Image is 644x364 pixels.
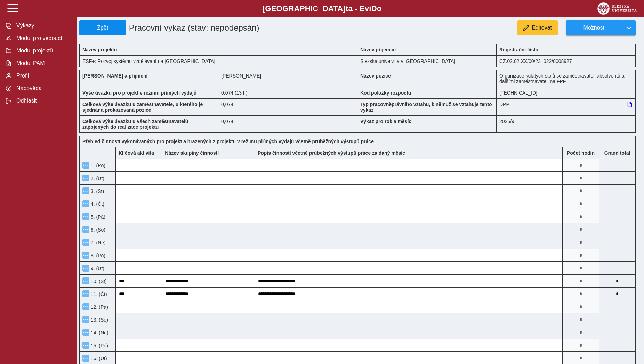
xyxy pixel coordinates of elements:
span: Zpět [82,25,123,31]
div: 0,074 (13 h) [218,87,357,98]
button: Menu [82,329,89,336]
span: Možnosti [572,25,617,31]
div: Slezská univerzita v [GEOGRAPHIC_DATA] [357,55,497,67]
span: o [377,4,382,13]
button: Menu [82,162,89,169]
div: 0,074 [218,98,357,115]
span: Nápověda [14,85,71,91]
b: Celková výše úvazku u všech zaměstnavatelů zapojených do realizace projektu [82,119,188,130]
span: Modul PAM [14,60,71,66]
span: t [346,4,348,13]
button: Menu [82,239,89,246]
b: Kód položky rozpočtu [360,90,411,96]
button: Menu [82,213,89,220]
b: Název skupiny činností [165,150,219,156]
span: Editovat [532,25,552,31]
span: 3. (St) [89,188,104,194]
button: Možnosti [566,20,622,35]
b: Název pozice [360,73,391,79]
button: Menu [82,277,89,284]
button: Menu [82,200,89,207]
b: Název příjemce [360,47,396,52]
button: Menu [82,316,89,323]
span: 1. (Po) [89,163,105,168]
button: Menu [82,290,89,297]
b: Suma za den přes všechny výkazy [599,150,635,156]
b: [GEOGRAPHIC_DATA] a - Evi [21,4,623,13]
button: Menu [82,252,89,259]
div: 2025/9 [497,115,636,133]
span: 7. (Ne) [89,240,106,245]
span: 5. (Pá) [89,214,105,220]
span: 12. (Pá) [89,304,108,310]
b: Klíčová aktivita [119,150,154,156]
span: Profil [14,73,71,79]
img: logo_web_su.png [597,2,637,15]
span: 9. (Út) [89,266,104,271]
b: Počet hodin [563,150,599,156]
div: CZ.02.02.XX/00/23_022/0008927 [497,55,636,67]
div: [TECHNICAL_ID] [497,87,636,98]
button: Menu [82,187,89,194]
b: Přehled činností vykonávaných pro projekt a hrazených z projektu v režimu přímých výdajů včetně p... [82,139,374,144]
span: Modul projektů [14,48,71,54]
span: 10. (St) [89,278,107,284]
button: Menu [82,265,89,272]
button: Menu [82,175,89,181]
span: 8. (Po) [89,253,105,258]
div: ESF+: Rozvoj systému vzdělávání na [GEOGRAPHIC_DATA] [79,55,357,67]
div: [PERSON_NAME] [218,70,357,87]
button: Menu [82,303,89,310]
button: Zpět [79,20,126,35]
span: 11. (Čt) [89,291,107,297]
button: Menu [82,342,89,349]
span: Odhlásit [14,98,71,104]
span: 6. (So) [89,227,105,233]
span: D [371,4,377,13]
b: [PERSON_NAME] a příjmení [82,73,147,79]
b: Název projektu [82,47,117,52]
span: 14. (Ne) [89,330,108,335]
b: Výkaz pro rok a měsíc [360,119,411,124]
span: 13. (So) [89,317,108,323]
span: 4. (Čt) [89,201,104,207]
b: Registrační číslo [499,47,538,52]
button: Editovat [517,20,558,35]
span: Výkazy [14,23,71,29]
b: Typ pracovněprávního vztahu, k němuž se vztahuje tento výkaz [360,102,492,113]
div: 0,074 [218,115,357,133]
span: 2. (Út) [89,176,104,181]
button: Menu [82,355,89,362]
b: Výše úvazku pro projekt v režimu přímých výdajů [82,90,196,96]
div: DPP [497,98,636,115]
div: Organizace kulatých stolů se zaměstnavateli absolventů a dalšími zaměstnavateli na FPF [497,70,636,87]
b: Celková výše úvazku u zaměstnavatele, u kterého je sjednána prokazovaná pozice [82,102,203,113]
span: Modul pro vedoucí [14,35,71,41]
b: Popis činností včetně průbežných výstupů práce za daný měsíc [258,150,405,156]
span: 16. (Út) [89,356,107,361]
button: Menu [82,226,89,233]
span: 15. (Po) [89,343,108,348]
h1: Pracovní výkaz (stav: nepodepsán) [126,20,314,35]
